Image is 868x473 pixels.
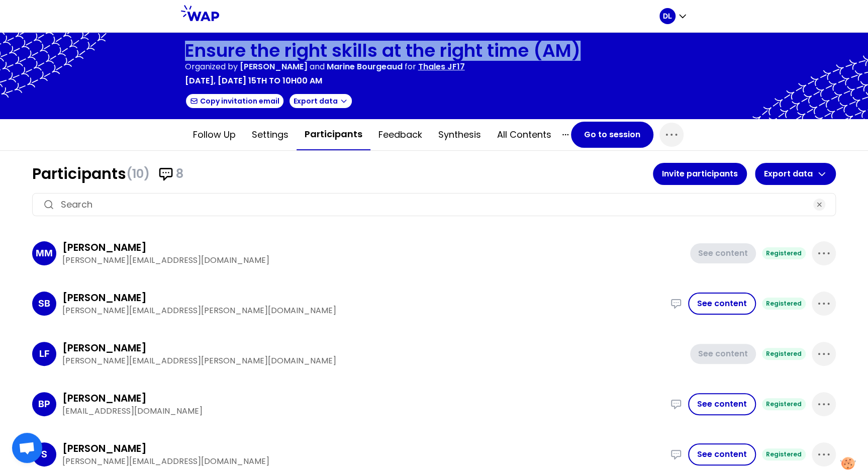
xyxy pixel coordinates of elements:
div: Registered [762,398,806,410]
button: Synthesis [430,120,489,150]
p: BP [38,397,50,411]
p: and [240,61,403,73]
h1: Ensure the right skills at the right time (AM) [185,41,581,61]
span: (10) [126,166,150,182]
button: See content [690,243,756,263]
div: Ouvrir le chat [12,433,42,463]
button: Settings [244,120,297,150]
button: All contents [489,120,559,150]
p: SB [38,297,50,311]
button: Invite participants [653,163,747,185]
p: LF [39,347,50,361]
p: DL [663,11,672,21]
button: See content [688,443,756,465]
div: Registered [762,247,806,259]
button: Feedback [370,120,430,150]
p: [PERSON_NAME][EMAIL_ADDRESS][PERSON_NAME][DOMAIN_NAME] [62,355,684,367]
h3: [PERSON_NAME] [62,441,147,455]
p: [PERSON_NAME][EMAIL_ADDRESS][PERSON_NAME][DOMAIN_NAME] [62,305,664,317]
h3: [PERSON_NAME] [62,240,147,254]
p: [PERSON_NAME][EMAIL_ADDRESS][DOMAIN_NAME] [62,455,664,467]
h3: [PERSON_NAME] [62,341,147,355]
p: Thales JF17 [418,61,465,73]
p: for [405,61,416,73]
input: Search [61,198,807,212]
button: Go to session [571,122,653,148]
p: [PERSON_NAME][EMAIL_ADDRESS][DOMAIN_NAME] [62,254,684,266]
div: Registered [762,298,806,310]
p: [DATE], [DATE] 15th to 10h00 am [185,75,322,87]
button: Export data [288,93,353,109]
p: MM [36,246,53,260]
p: S [41,447,47,461]
div: Registered [762,348,806,360]
span: [PERSON_NAME] [240,61,308,72]
button: Export data [755,163,836,185]
h1: Participants [32,165,653,183]
div: Registered [762,448,806,460]
span: 8 [176,166,183,182]
h3: [PERSON_NAME] [62,291,147,305]
button: Copy invitation email [185,93,284,109]
p: [EMAIL_ADDRESS][DOMAIN_NAME] [62,405,664,417]
button: DL [659,8,688,24]
button: See content [690,344,756,364]
button: Participants [297,119,370,150]
button: See content [688,293,756,315]
p: Organized by [185,61,238,73]
button: Follow up [185,120,244,150]
h3: [PERSON_NAME] [62,391,147,405]
span: Marine Bourgeaud [327,61,403,72]
button: See content [688,393,756,415]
